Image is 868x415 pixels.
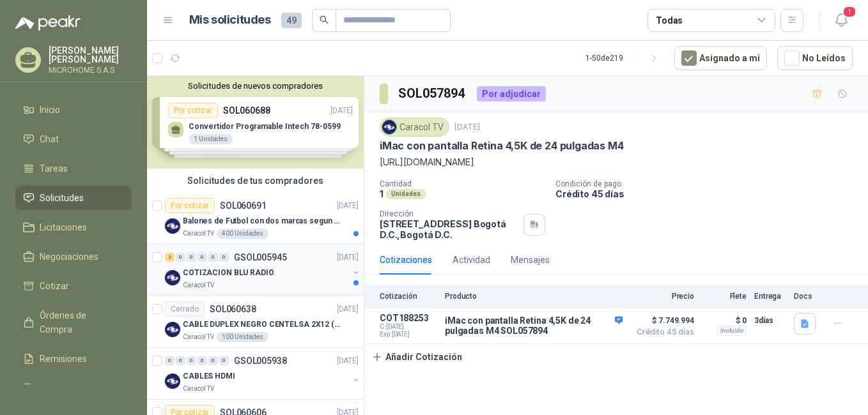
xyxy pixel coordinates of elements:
button: No Leídos [777,46,853,70]
p: iMac con pantalla Retina 4,5K de 24 pulgadas M4 SOL057894 [445,315,623,336]
a: Licitaciones [15,215,132,239]
div: 0 [187,356,196,365]
p: [DATE] [337,355,359,367]
div: Por adjudicar [477,86,546,102]
p: 3 días [754,313,786,328]
p: [URL][DOMAIN_NAME] [380,155,853,169]
p: Cotización [380,292,437,301]
a: Cotizar [15,274,132,298]
p: [DATE] [337,252,359,264]
div: 0 [208,253,218,262]
span: Crédito 45 días [630,328,694,336]
p: GSOL005938 [234,356,287,365]
div: 0 [187,253,196,262]
img: Logo peakr [15,15,81,31]
span: search [320,15,329,24]
p: COT188253 [380,313,437,323]
div: 0 [165,356,174,365]
button: Solicitudes de nuevos compradores [152,81,359,91]
button: Añadir Cotización [364,344,469,370]
h3: SOL057894 [398,84,467,103]
p: [DATE] [337,200,359,212]
p: [STREET_ADDRESS] Bogotá D.C. , Bogotá D.C. [380,218,518,240]
span: 49 [281,13,302,28]
p: Crédito 45 días [555,188,863,199]
img: Company Logo [165,218,180,234]
span: Remisiones [40,352,87,366]
p: CABLE DUPLEX NEGRO CENTELSA 2X12 (COLOR NEGRO) [183,319,342,331]
img: Company Logo [165,373,180,389]
p: Entrega [754,292,786,301]
div: 1 - 50 de 219 [585,48,664,68]
p: Caracol TV [183,229,214,239]
span: Inicio [40,103,60,117]
div: Actividad [453,253,490,267]
p: iMac con pantalla Retina 4,5K de 24 pulgadas M4 [380,139,624,153]
a: Remisiones [15,347,132,371]
p: [DATE] [337,303,359,315]
p: Producto [445,292,623,301]
div: Por cotizar [165,198,215,213]
p: Balones de Futbol con dos marcas segun adjunto. Adjuntar cotizacion en su formato [183,215,342,227]
span: Configuración [40,381,96,395]
a: CerradoSOL060638[DATE] Company LogoCABLE DUPLEX NEGRO CENTELSA 2X12 (COLOR NEGRO)Caracol TV100 Un... [147,296,364,348]
img: Company Logo [165,322,180,337]
p: Caracol TV [183,280,214,290]
div: Incluido [717,326,747,336]
a: Inicio [15,98,132,122]
button: 1 [830,9,853,32]
p: Flete [702,292,747,301]
p: MICROHOME S.A.S [49,66,132,74]
p: [PERSON_NAME] [PERSON_NAME] [49,46,132,64]
div: Cotizaciones [380,253,432,267]
span: 1 [842,6,856,18]
p: SOL060691 [220,201,267,210]
a: Configuración [15,376,132,400]
p: Dirección [380,209,518,218]
a: Solicitudes [15,186,132,210]
div: Cerrado [165,301,205,317]
div: Todas [656,13,683,27]
span: Tareas [40,162,68,176]
p: Cantidad [380,179,545,188]
img: Company Logo [165,270,180,285]
a: Por cotizarSOL060691[DATE] Company LogoBalones de Futbol con dos marcas segun adjunto. Adjuntar c... [147,193,364,245]
a: 0 0 0 0 0 0 GSOL005938[DATE] Company LogoCABLES HDMICaracol TV [165,353,361,394]
div: 0 [176,253,185,262]
p: $ 0 [702,313,747,328]
div: Caracol TV [380,117,449,137]
p: Condición de pago [555,179,863,188]
span: Solicitudes [40,191,84,205]
div: Unidades [386,189,426,199]
h1: Mis solicitudes [189,11,271,29]
p: [DATE] [454,121,480,133]
button: Asignado a mi [674,46,767,70]
p: Caracol TV [183,384,214,394]
p: Docs [794,292,819,301]
span: Exp: [DATE] [380,331,437,338]
span: $ 7.749.994 [630,313,694,328]
div: Mensajes [511,253,550,267]
p: Precio [630,292,694,301]
div: 0 [176,356,185,365]
div: 0 [219,356,229,365]
a: Tareas [15,156,132,181]
div: 0 [208,356,218,365]
span: C: [DATE] [380,323,437,331]
span: Cotizar [40,279,69,293]
div: Solicitudes de tus compradores [147,169,364,193]
div: 100 Unidades [217,332,268,342]
span: Chat [40,132,59,146]
p: 1 [380,188,384,199]
p: SOL060638 [210,305,256,313]
a: Órdenes de Compra [15,303,132,342]
div: 0 [198,356,207,365]
p: Caracol TV [183,332,214,342]
div: 2 [165,253,174,262]
span: Negociaciones [40,250,98,264]
a: Chat [15,127,132,151]
div: 400 Unidades [217,229,268,239]
p: CABLES HDMI [183,370,235,382]
p: GSOL005945 [234,253,287,262]
span: Órdenes de Compra [40,308,120,336]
